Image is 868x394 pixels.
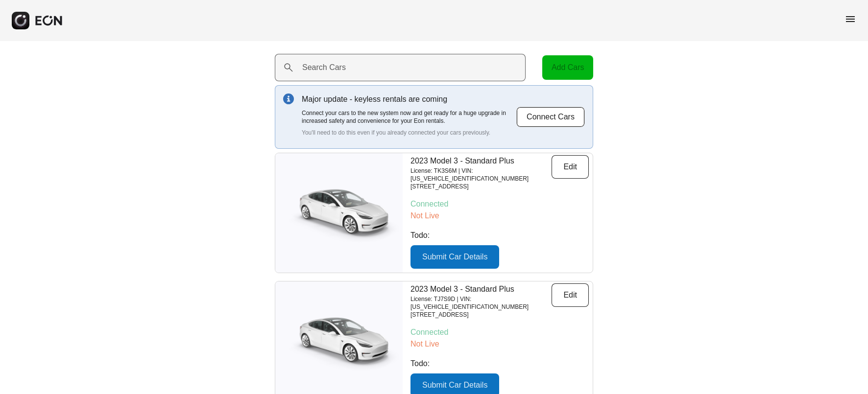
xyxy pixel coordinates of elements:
[410,326,589,338] p: Connected
[302,62,346,73] label: Search Cars
[302,93,516,105] p: Major update - keyless rentals are coming
[410,230,589,241] p: Todo:
[410,338,589,350] p: Not Live
[516,107,585,127] button: Connect Cars
[410,283,552,295] p: 2023 Model 3 - Standard Plus
[552,155,589,179] button: Edit
[275,309,403,373] img: car
[410,155,552,167] p: 2023 Model 3 - Standard Plus
[410,358,589,370] p: Todo:
[302,129,516,137] p: You'll need to do this even if you already connected your cars previously.
[410,245,499,269] button: Submit Car Details
[410,210,589,222] p: Not Live
[410,183,552,190] p: [STREET_ADDRESS]
[410,311,552,319] p: [STREET_ADDRESS]
[302,109,516,125] p: Connect your cars to the new system now and get ready for a huge upgrade in increased safety and ...
[283,93,294,104] img: info
[552,283,589,307] button: Edit
[410,167,552,183] p: License: TK3S6M | VIN: [US_VEHICLE_IDENTIFICATION_NUMBER]
[844,13,856,25] span: menu
[275,181,403,245] img: car
[410,295,552,311] p: License: TJ7S9D | VIN: [US_VEHICLE_IDENTIFICATION_NUMBER]
[410,198,589,210] p: Connected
